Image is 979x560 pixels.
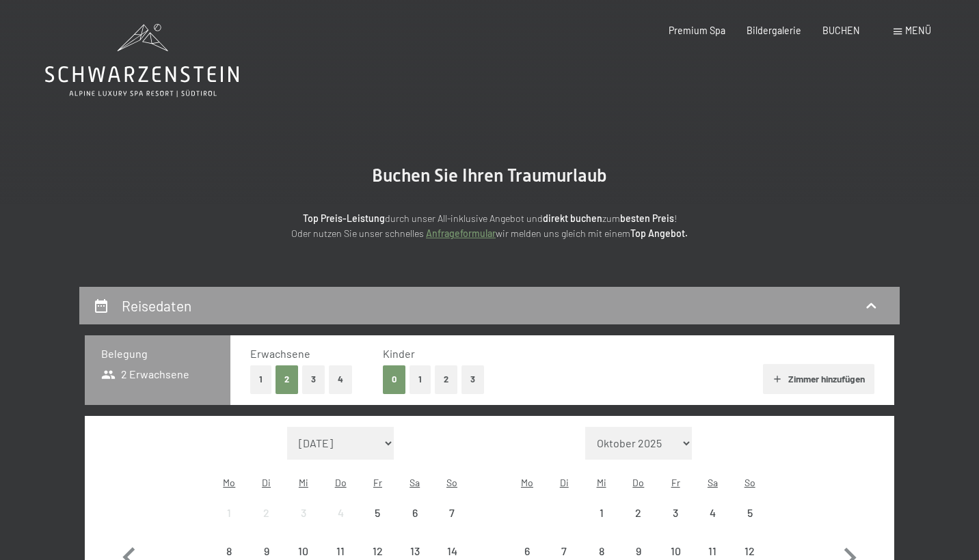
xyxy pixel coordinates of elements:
button: 0 [383,365,405,393]
div: Wed Oct 01 2025 [582,494,619,531]
div: 5 [360,507,394,542]
div: Anreise nicht möglich [211,494,247,531]
strong: direkt buchen [543,212,602,224]
div: Thu Oct 02 2025 [620,494,657,531]
button: Zimmer hinzufügen [763,364,874,394]
div: Anreise nicht möglich [397,494,433,531]
abbr: Sonntag [446,477,457,488]
button: 1 [250,365,271,393]
div: 1 [584,507,618,542]
div: Anreise nicht möglich [359,494,396,531]
div: Anreise nicht möglich [247,494,284,531]
span: Menü [905,25,931,36]
abbr: Freitag [373,477,382,488]
abbr: Donnerstag [632,477,644,488]
div: Anreise nicht möglich [285,494,322,531]
div: Anreise nicht möglich [694,494,731,531]
a: BUCHEN [822,25,860,36]
abbr: Donnerstag [335,477,347,488]
h3: Belegung [101,346,214,361]
abbr: Samstag [410,477,420,488]
p: durch unser All-inklusive Angebot und zum ! Oder nutzen Sie unser schnelles wir melden uns gleich... [189,211,790,242]
div: Anreise nicht möglich [582,494,619,531]
button: 4 [329,365,352,393]
abbr: Mittwoch [299,477,308,488]
abbr: Sonntag [745,477,755,488]
button: 3 [302,365,325,393]
div: 5 [733,507,767,542]
div: 2 [621,507,656,542]
div: Anreise nicht möglich [620,494,657,531]
abbr: Dienstag [262,477,271,488]
a: Premium Spa [669,25,725,36]
abbr: Montag [521,477,533,488]
div: 6 [398,507,432,542]
div: 1 [212,507,246,542]
div: 7 [435,507,469,542]
abbr: Samstag [708,477,718,488]
button: 2 [435,365,457,393]
div: Fri Oct 03 2025 [657,494,694,531]
abbr: Dienstag [560,477,569,488]
span: Buchen Sie Ihren Traumurlaub [372,165,607,186]
button: 1 [410,365,431,393]
div: Anreise nicht möglich [657,494,694,531]
div: Sun Sep 07 2025 [433,494,470,531]
div: Anreise nicht möglich [322,494,359,531]
div: 3 [658,507,693,542]
span: Erwachsene [250,347,310,360]
div: Sat Sep 06 2025 [397,494,433,531]
div: 3 [286,507,321,542]
strong: besten Preis [620,212,674,224]
div: 4 [323,507,358,542]
div: Anreise nicht möglich [732,494,768,531]
div: Sat Oct 04 2025 [694,494,731,531]
div: Sun Oct 05 2025 [732,494,768,531]
button: 2 [276,365,298,393]
abbr: Mittwoch [597,477,606,488]
div: 2 [249,507,283,542]
div: 4 [695,507,729,542]
div: Anreise nicht möglich [433,494,470,531]
div: Tue Sep 02 2025 [247,494,284,531]
div: Mon Sep 01 2025 [211,494,247,531]
a: Bildergalerie [747,25,801,36]
div: Wed Sep 03 2025 [285,494,322,531]
h2: Reisedaten [122,297,191,314]
strong: Top Preis-Leistung [303,212,385,224]
span: Kinder [383,347,415,360]
span: 2 Erwachsene [101,367,189,382]
abbr: Montag [223,477,235,488]
button: 3 [461,365,484,393]
div: Thu Sep 04 2025 [322,494,359,531]
strong: Top Angebot. [630,227,688,239]
div: Fri Sep 05 2025 [359,494,396,531]
abbr: Freitag [671,477,680,488]
a: Anfrageformular [426,227,496,239]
